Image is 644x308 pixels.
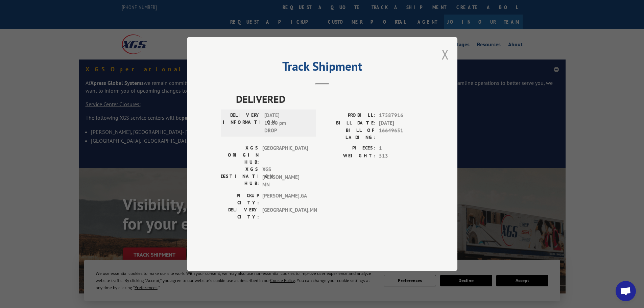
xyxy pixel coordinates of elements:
[379,144,424,152] span: 1
[379,127,424,141] span: 16649651
[221,144,259,166] label: XGS ORIGIN HUB:
[379,152,424,160] span: 513
[262,166,308,189] span: XGS [PERSON_NAME] MN
[262,192,308,206] span: [PERSON_NAME] , GA
[379,112,424,119] span: 17587916
[379,119,424,127] span: [DATE]
[221,206,259,220] label: DELIVERY CITY:
[262,144,308,166] span: [GEOGRAPHIC_DATA]
[322,112,376,119] label: PROBILL:
[322,144,376,152] label: PIECES:
[221,166,259,189] label: XGS DESTINATION HUB:
[262,206,308,220] span: [GEOGRAPHIC_DATA] , MN
[236,91,424,106] span: DELIVERED
[616,281,636,301] a: Open chat
[322,119,376,127] label: BILL DATE:
[264,112,310,135] span: [DATE] 12:00 pm DROP
[223,112,261,135] label: DELIVERY INFORMATION:
[322,127,376,141] label: BILL OF LADING:
[221,192,259,206] label: PICKUP CITY:
[322,152,376,160] label: WEIGHT:
[442,45,449,63] button: Close modal
[221,62,424,74] h2: Track Shipment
